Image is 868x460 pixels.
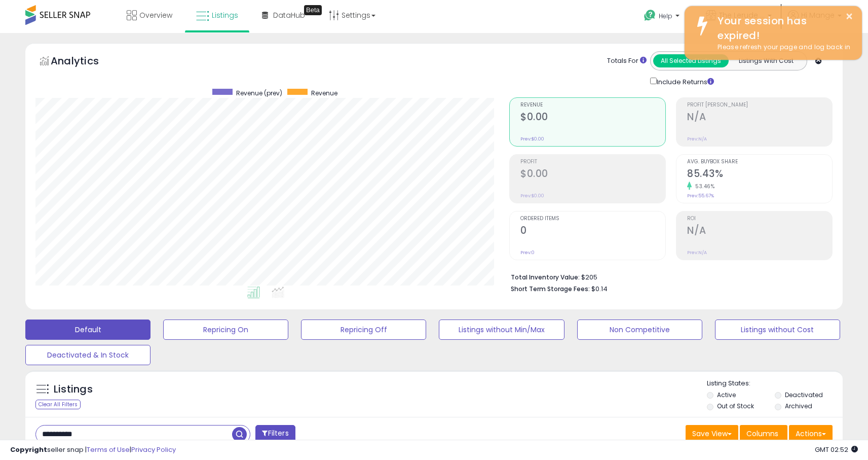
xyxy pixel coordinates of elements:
a: Help [636,2,690,33]
small: Prev: N/A [687,250,707,256]
div: Include Returns [643,76,726,87]
span: Overview [139,10,172,20]
h2: $0.00 [520,168,665,182]
button: Listings without Cost [715,320,840,340]
div: Please refresh your page and log back in [710,43,854,52]
button: Listings With Cost [728,54,804,67]
small: Prev: 55.67% [687,193,714,199]
button: Filters [255,425,295,443]
span: Listings [212,10,238,20]
h2: 85.43% [687,168,832,182]
small: Prev: 0 [520,250,535,256]
div: Clear All Filters [35,400,81,409]
button: Deactivated & In Stock [25,345,150,365]
h2: 0 [520,225,665,238]
span: Revenue [520,102,665,108]
button: Columns [740,425,787,442]
button: Repricing On [163,320,288,340]
div: Your session has expired! [710,14,854,43]
span: 2025-08-12 02:52 GMT [815,445,858,454]
span: $0.14 [591,284,608,294]
div: seller snap | | [10,445,176,455]
button: Save View [686,425,738,442]
span: Columns [746,429,778,439]
div: Totals For [607,56,647,66]
b: Total Inventory Value: [511,273,580,281]
button: Non Competitive [577,320,702,340]
label: Archived [785,402,812,410]
button: Actions [789,425,833,442]
small: 53.46% [692,183,714,190]
span: Avg. Buybox Share [687,159,832,165]
a: Terms of Use [87,445,130,454]
small: Prev: $0.00 [520,193,544,199]
span: Ordered Items [520,216,665,222]
h5: Listings [54,382,93,397]
small: Prev: $0.00 [520,136,544,142]
h2: N/A [687,225,832,238]
h5: Analytics [51,54,119,70]
label: Active [717,391,736,399]
span: Help [659,12,672,20]
label: Deactivated [785,391,823,399]
span: DataHub [273,10,305,20]
button: Default [25,320,150,340]
div: Tooltip anchor [304,5,322,15]
span: Profit [520,159,665,165]
button: Listings without Min/Max [439,320,564,340]
h2: $0.00 [520,111,665,125]
label: Out of Stock [717,402,754,410]
span: Revenue (prev) [236,89,282,97]
p: Listing States: [707,379,843,388]
small: Prev: N/A [687,136,707,142]
button: Repricing Off [301,320,426,340]
button: All Selected Listings [653,54,729,67]
span: ROI [687,216,832,222]
i: Get Help [644,9,656,22]
strong: Copyright [10,445,47,454]
li: $205 [511,270,825,282]
a: Privacy Policy [131,445,176,454]
span: Profit [PERSON_NAME] [687,102,832,108]
button: × [845,10,853,23]
b: Short Term Storage Fees: [511,285,590,293]
span: Revenue [311,89,337,97]
h2: N/A [687,111,832,125]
